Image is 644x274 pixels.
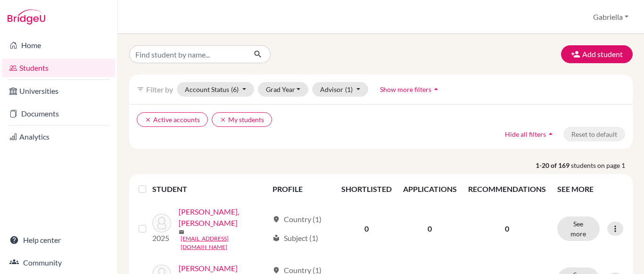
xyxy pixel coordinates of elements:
button: Reset to default [563,127,625,141]
span: (6) [231,85,239,93]
button: Show more filtersarrow_drop_up [372,82,449,97]
button: Advisor(1) [312,82,368,97]
a: [EMAIL_ADDRESS][DOMAIN_NAME] [181,234,268,251]
div: Country (1) [272,214,322,225]
button: Account Status(6) [177,82,254,97]
span: local_library [272,234,280,242]
th: SHORTLISTED [336,178,397,200]
button: Gabriella [589,8,633,26]
a: [PERSON_NAME], [PERSON_NAME] [179,206,268,229]
button: Hide all filtersarrow_drop_up [497,127,563,141]
button: See more [557,216,600,241]
a: Students [2,58,116,77]
a: Documents [2,104,116,123]
i: clear [145,116,151,123]
img: Abiel Sibarani, Tristan [152,214,171,232]
p: 0 [468,223,546,234]
span: location_on [272,216,280,223]
i: arrow_drop_up [431,84,441,94]
button: Add student [561,45,633,63]
a: Universities [2,82,116,100]
button: clearMy students [212,112,272,127]
th: PROFILE [267,178,335,200]
span: students on page 1 [571,160,633,170]
span: (1) [345,85,353,93]
input: Find student by name... [129,45,246,63]
span: Hide all filters [505,130,546,138]
strong: 1-20 of 169 [536,160,571,170]
button: clearActive accounts [137,112,208,127]
span: Show more filters [380,85,431,93]
div: Subject (1) [272,232,318,244]
img: Bridge-U [8,9,45,25]
span: location_on [272,266,280,274]
a: Community [2,253,116,272]
a: Help center [2,231,116,249]
span: Filter by [146,85,173,94]
td: 0 [336,200,397,257]
i: clear [220,116,226,123]
td: 0 [397,200,462,257]
th: STUDENT [152,178,267,200]
span: mail [179,229,184,235]
button: Grad Year [258,82,309,97]
a: Home [2,36,116,55]
th: APPLICATIONS [397,178,462,200]
p: 2025 [152,232,171,244]
th: SEE MORE [552,178,629,200]
i: arrow_drop_up [546,129,555,139]
th: RECOMMENDATIONS [462,178,552,200]
i: filter_list [137,85,144,93]
a: [PERSON_NAME] [179,263,238,274]
a: Analytics [2,127,116,146]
